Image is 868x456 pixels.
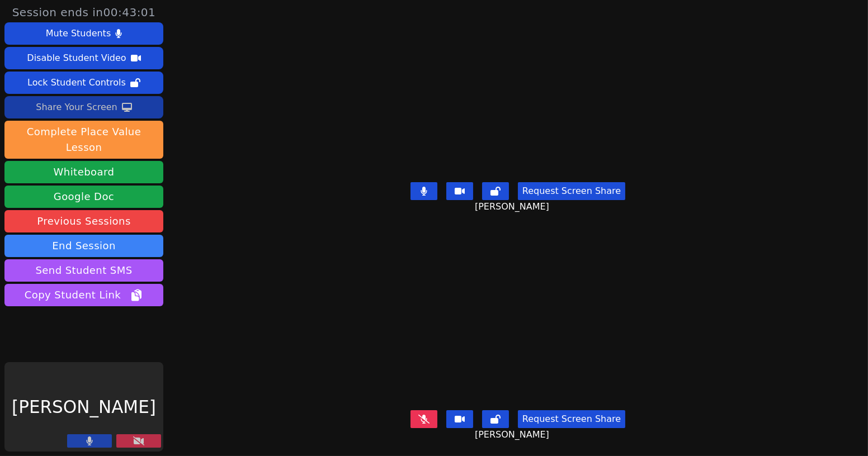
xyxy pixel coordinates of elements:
span: [PERSON_NAME] [475,200,552,213]
div: Share Your Screen [36,98,117,116]
div: Lock Student Controls [27,74,126,92]
button: End Session [4,235,163,257]
button: Lock Student Controls [4,72,163,94]
div: Disable Student Video [27,49,126,67]
span: Copy Student Link [25,287,143,303]
button: Disable Student Video [4,47,163,69]
button: Request Screen Share [518,410,625,428]
button: Complete Place Value Lesson [4,121,163,159]
span: [PERSON_NAME] [475,428,552,441]
a: Google Doc [4,186,163,208]
button: Share Your Screen [4,96,163,118]
span: Session ends in [12,4,156,20]
button: Whiteboard [4,161,163,183]
button: Copy Student Link [4,284,163,306]
button: Send Student SMS [4,259,163,282]
button: Request Screen Share [518,182,625,200]
time: 00:43:01 [103,6,156,19]
a: Previous Sessions [4,210,163,232]
div: [PERSON_NAME] [4,362,163,452]
div: Mute Students [46,25,111,42]
button: Mute Students [4,22,163,45]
